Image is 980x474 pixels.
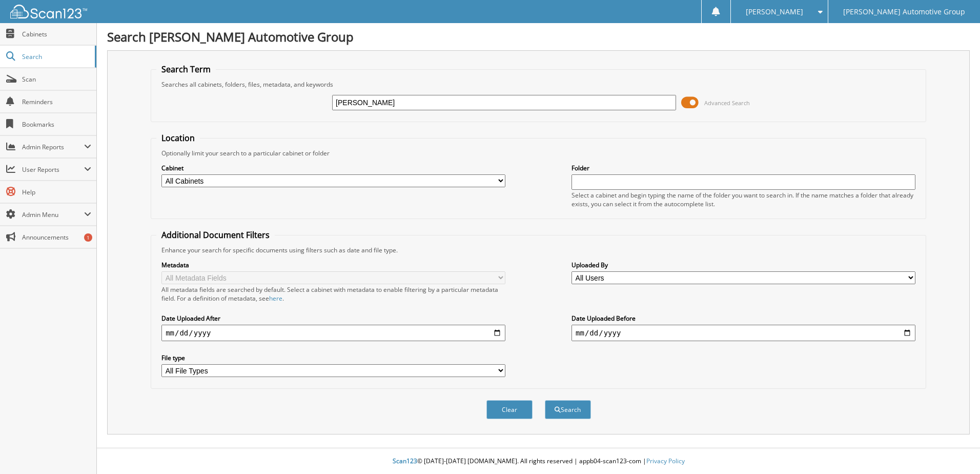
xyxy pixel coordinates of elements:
span: Admin Reports [22,143,84,151]
label: Date Uploaded After [161,314,505,323]
span: [PERSON_NAME] [746,9,803,15]
span: Reminders [22,97,91,106]
legend: Additional Document Filters [156,229,275,241]
label: Metadata [161,261,505,269]
h1: Search [PERSON_NAME] Automotive Group [107,28,970,45]
input: start [161,325,505,341]
span: Scan123 [393,457,417,465]
div: Optionally limit your search to a particular cabinet or folder [156,149,921,157]
span: Search [22,52,90,61]
legend: Search Term [156,64,216,75]
span: Scan [22,75,91,84]
span: Bookmarks [22,120,91,129]
span: User Reports [22,165,84,174]
span: Advanced Search [704,99,750,107]
div: Enhance your search for specific documents using filters such as date and file type. [156,246,921,254]
button: Clear [486,400,533,419]
button: Search [545,400,591,419]
div: All metadata fields are searched by default. Select a cabinet with metadata to enable filtering b... [161,285,505,303]
span: Announcements [22,233,91,242]
a: here [269,294,282,303]
label: File type [161,353,505,362]
label: Folder [571,164,915,172]
div: Select a cabinet and begin typing the name of the folder you want to search in. If the name match... [571,191,915,208]
span: Admin Menu [22,210,84,219]
a: Privacy Policy [646,457,685,465]
span: [PERSON_NAME] Automotive Group [843,9,965,15]
div: Searches all cabinets, folders, files, metadata, and keywords [156,80,921,89]
legend: Location [156,132,200,144]
span: Help [22,188,91,196]
span: Cabinets [22,30,91,38]
input: end [571,325,915,341]
div: © [DATE]-[DATE] [DOMAIN_NAME]. All rights reserved | appb04-scan123-com | [97,449,980,474]
img: scan123-logo-white.svg [10,5,87,18]
label: Cabinet [161,164,505,172]
div: 1 [84,233,92,242]
label: Date Uploaded Before [571,314,915,323]
label: Uploaded By [571,261,915,269]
